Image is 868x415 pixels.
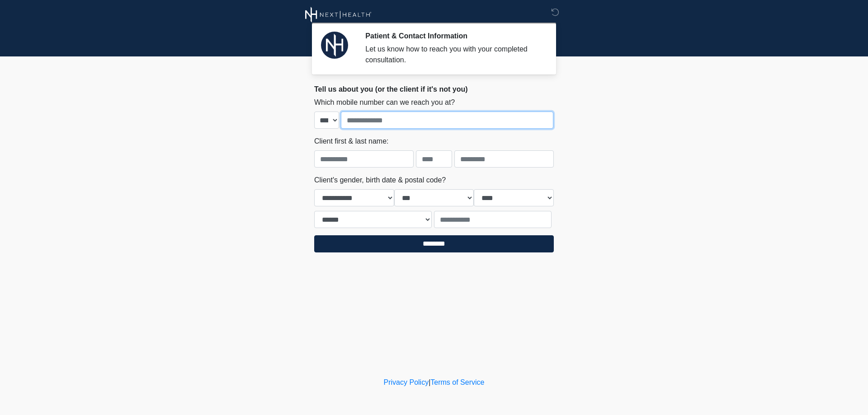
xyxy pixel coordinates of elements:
[314,85,554,93] h2: Tell us about you (or the client if it's not you)
[314,136,389,147] label: Client first & last name:
[384,378,429,386] a: Privacy Policy
[430,378,484,386] a: Terms of Service
[429,378,430,386] a: |
[314,175,446,186] label: Client's gender, birth date & postal code?
[321,32,348,59] img: Agent Avatar
[305,7,372,23] img: Next Health Wellness Logo
[314,97,455,108] label: Which mobile number can we reach you at?
[365,32,540,40] h2: Patient & Contact Information
[365,44,540,65] div: Let us know how to reach you with your completed consultation.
